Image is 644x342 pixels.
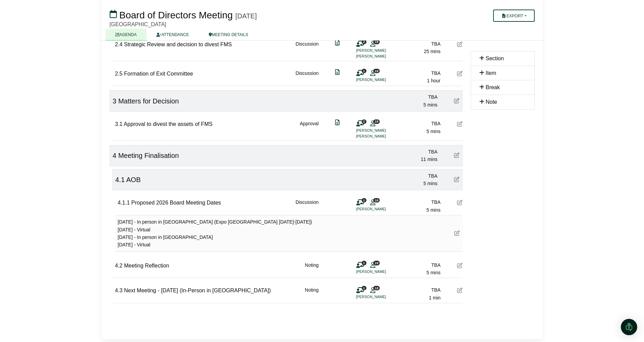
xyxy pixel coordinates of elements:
[124,263,169,268] span: Meeting Reflection
[393,286,441,294] div: TBA
[621,319,637,335] div: Open Intercom Messenger
[393,261,441,269] div: TBA
[124,121,213,127] span: Approval to divest the assets of FMS
[356,48,407,53] li: [PERSON_NAME]
[486,99,497,105] span: Note
[373,39,380,44] span: 18
[115,71,123,77] span: 2.5
[146,29,199,40] a: ATTENDANCE
[429,295,440,300] span: 1 min
[356,294,407,300] li: [PERSON_NAME]
[115,121,123,127] span: 3.1
[356,77,407,83] li: [PERSON_NAME]
[426,207,440,213] span: 5 mins
[305,286,318,302] div: Noting
[296,40,319,60] div: Discussion
[115,176,125,183] span: 4.1
[118,218,312,249] div: [DATE] - In person in [GEOGRAPHIC_DATA] (Expo [GEOGRAPHIC_DATA] [DATE]-[DATE]) [DATE] - Virtual [...
[356,206,407,212] li: [PERSON_NAME]
[426,129,440,134] span: 5 mins
[373,198,380,202] span: 18
[393,69,441,77] div: TBA
[393,40,441,48] div: TBA
[115,42,123,47] span: 2.4
[296,69,319,85] div: Discussion
[362,119,366,124] span: 2
[124,288,271,293] span: Next Meeting - [DATE] (In-Person in [GEOGRAPHIC_DATA])
[118,97,179,105] span: Matters for Decision
[305,261,318,277] div: Noting
[362,198,366,202] span: 1
[131,200,221,206] span: Proposed 2026 Board Meeting Dates
[118,200,130,206] span: 4.1.1
[110,21,167,27] span: [GEOGRAPHIC_DATA]
[126,176,141,183] span: AOB
[113,97,116,105] span: 3
[362,69,366,73] span: 1
[356,133,407,139] li: [PERSON_NAME]
[390,148,438,156] div: TBA
[426,270,440,275] span: 5 mins
[486,84,500,90] span: Break
[115,263,123,268] span: 4.2
[373,261,380,265] span: 18
[362,39,366,44] span: 2
[373,119,380,124] span: 18
[486,70,496,76] span: Item
[199,29,258,40] a: MEETING DETAILS
[390,172,438,180] div: TBA
[390,93,438,101] div: TBA
[393,120,441,127] div: TBA
[362,261,366,265] span: 1
[423,181,437,186] span: 5 mins
[356,128,407,133] li: [PERSON_NAME]
[106,29,147,40] a: AGENDA
[427,78,441,83] span: 1 hour
[421,157,437,162] span: 11 mins
[113,152,116,159] span: 4
[423,102,437,108] span: 5 mins
[124,71,193,77] span: Formation of Exit Committee
[356,269,407,275] li: [PERSON_NAME]
[115,288,123,293] span: 4.3
[393,198,441,206] div: TBA
[300,120,318,139] div: Approval
[373,286,380,290] span: 18
[493,10,534,22] button: Export
[362,286,366,290] span: 1
[356,53,407,59] li: [PERSON_NAME]
[296,198,319,214] div: Discussion
[486,55,504,61] span: Section
[119,10,233,20] span: Board of Directors Meeting
[118,152,179,159] span: Meeting Finalisation
[424,49,440,54] span: 25 mins
[373,69,380,73] span: 18
[235,12,257,20] div: [DATE]
[124,42,232,47] span: Strategic Review and decision to divest FMS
